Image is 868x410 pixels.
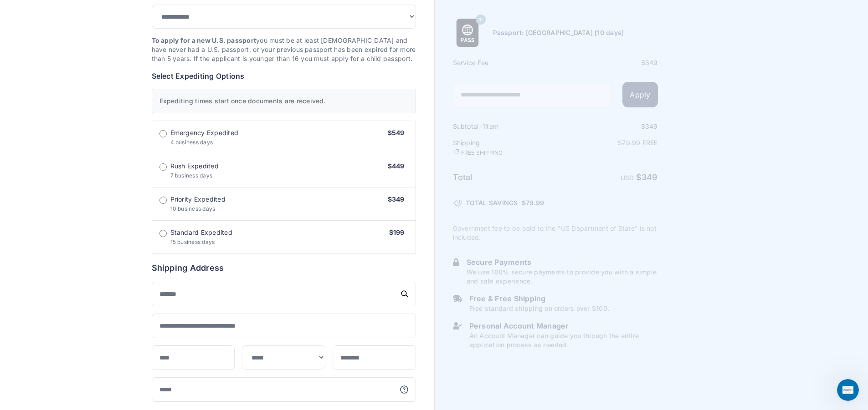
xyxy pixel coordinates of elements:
[170,205,216,212] span: 10 business days
[461,149,503,157] span: FREE SHIPPING
[645,59,658,66] span: 349
[152,89,416,113] div: Expediting times start once documents are received.
[453,19,482,47] img: Product Name
[453,122,555,131] h6: Subtotal · item
[152,262,416,274] h6: Shipping Address
[621,174,634,182] span: USD
[400,385,409,394] svg: More information
[170,172,213,179] span: 7 business days
[636,172,658,182] strong: $
[466,198,518,208] span: TOTAL SAVINGS
[493,28,624,37] h6: Passport: [GEOGRAPHIC_DATA] [10 days]
[152,36,416,63] p: you must be at least [DEMOGRAPHIC_DATA] and have never had a U.S. passport, or your previous pass...
[469,320,658,331] h6: Personal Account Manager
[170,195,226,204] span: Priority Expedited
[645,122,658,130] span: 349
[556,138,658,147] p: $
[152,36,257,44] strong: To apply for a new U.S. passport
[388,162,405,170] span: $449
[622,139,640,147] span: 79.99
[170,238,215,245] span: 15 business days
[556,122,658,131] div: $
[556,58,658,67] div: $
[170,128,239,137] span: Emergency Expedited
[642,139,658,147] span: Free
[389,228,405,236] span: $199
[483,122,485,130] span: 1
[522,198,544,208] span: $
[453,138,555,157] h6: Shipping
[388,129,405,137] span: $549
[170,139,213,146] span: 4 business days
[478,14,483,25] span: 10
[469,293,609,304] h6: Free & Free Shipping
[467,268,658,286] p: We use 100% secure payments to provide you with a simple and safe experience.
[467,257,658,268] h6: Secure Payments
[170,228,232,237] span: Standard Expedited
[642,172,658,182] span: 349
[469,331,658,349] p: An Account Manager can guide you through the entire application process as needed.
[388,195,405,203] span: $349
[453,171,555,184] h6: Total
[622,82,657,107] button: Apply
[152,71,416,81] h6: Select Expediting Options
[453,224,658,242] p: Government fee to be paid to the "US Department of State" is not included.
[526,199,544,207] span: 79.99
[170,162,219,171] span: Rush Expedited
[453,58,555,67] h6: Service Fee
[469,304,609,313] p: Free standard shipping on orders over $100.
